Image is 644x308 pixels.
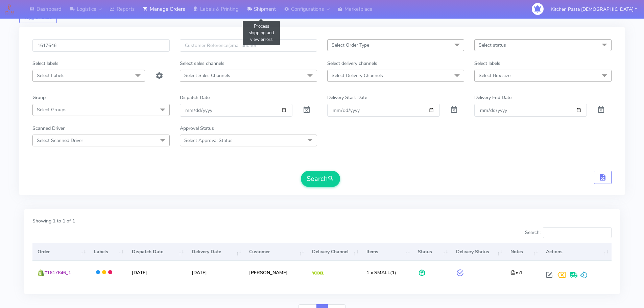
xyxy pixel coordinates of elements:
th: Labels: activate to sort column ascending [89,243,126,261]
input: Search: [543,227,612,238]
img: Yodel [312,271,324,275]
button: Kitchen Pasta [DEMOGRAPHIC_DATA] [546,2,642,16]
td: [DATE] [127,261,187,284]
th: Dispatch Date: activate to sort column ascending [127,243,187,261]
label: Group [32,94,46,101]
span: Select Sales Channels [184,72,230,79]
span: Select Approval Status [184,137,233,144]
label: Delivery End Date [474,94,511,101]
th: Delivery Date: activate to sort column ascending [187,243,244,261]
span: Select Box size [479,72,510,79]
th: Delivery Channel: activate to sort column ascending [307,243,361,261]
i: x 0 [510,269,522,276]
img: shopify.png [38,269,44,276]
span: Select Scanned Driver [37,137,83,144]
th: Order: activate to sort column ascending [32,243,89,261]
th: Customer: activate to sort column ascending [244,243,307,261]
input: Customer Reference(email,phone) [180,39,317,52]
label: Search: [525,227,612,238]
span: Select Order Type [332,42,369,48]
span: 1 x SMALL [366,269,390,276]
span: Select Delivery Channels [332,72,383,79]
label: Dispatch Date [180,94,210,101]
th: Notes: activate to sort column ascending [505,243,541,261]
label: Select labels [32,60,58,67]
th: Delivery Status: activate to sort column ascending [451,243,505,261]
label: Select delivery channels [327,60,377,67]
span: (1) [366,269,396,276]
th: Items: activate to sort column ascending [361,243,413,261]
td: [DATE] [187,261,244,284]
label: Showing 1 to 1 of 1 [32,217,75,224]
button: Search [301,171,340,187]
input: Order Id [32,39,170,52]
span: Select Labels [37,72,65,79]
label: Select labels [474,60,500,67]
th: Status: activate to sort column ascending [413,243,451,261]
label: Approval Status [180,125,214,132]
label: Delivery Start Date [327,94,367,101]
label: Scanned Driver [32,125,65,132]
span: #1617646_1 [44,269,71,276]
label: Select sales channels [180,60,224,67]
span: Select status [479,42,506,48]
td: [PERSON_NAME] [244,261,307,284]
span: Select Groups [37,106,67,113]
th: Actions: activate to sort column ascending [541,243,612,261]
